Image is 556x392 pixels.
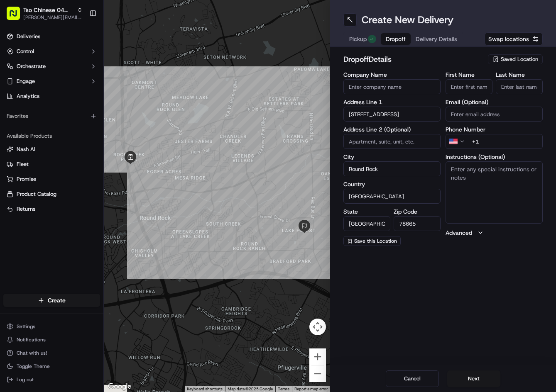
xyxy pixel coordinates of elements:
span: Delivery Details [416,35,457,43]
input: Enter last name [496,79,543,94]
img: 1736555255976-a54dd68f-1ca7-489b-9aae-adbdc363a1c4 [17,151,23,158]
button: Returns [3,202,100,216]
a: Returns [7,205,97,213]
span: API Documentation [78,185,133,194]
a: Open this area in Google Maps (opens a new window) [106,381,133,392]
button: Toggle Theme [3,360,100,372]
button: Zoom out [309,365,326,382]
label: Phone Number [446,127,543,132]
button: Nash AI [3,143,100,156]
div: Past conversations [8,108,56,114]
img: 1736555255976-a54dd68f-1ca7-489b-9aae-adbdc363a1c4 [8,79,23,94]
span: Pickup [349,35,367,43]
span: Save this Location [354,238,397,244]
a: Deliveries [3,30,100,43]
span: Analytics [17,93,39,100]
button: Tso Chinese 04 Round Rock[PERSON_NAME][EMAIL_ADDRESS][DOMAIN_NAME] [3,3,86,23]
label: State [343,209,390,214]
div: Favorites [3,110,100,123]
label: City [343,154,441,160]
span: Promise [17,175,36,183]
label: Instructions (Optional) [446,154,543,160]
input: Got a question? Start typing here... [22,54,149,62]
label: Advanced [446,229,472,237]
span: Product Catalog [17,190,56,198]
input: Enter zip code [394,216,441,231]
input: Apartment, suite, unit, etc. [343,134,441,149]
button: Tso Chinese 04 Round Rock [23,6,73,14]
span: Notifications [17,336,46,343]
span: Nash AI [17,146,35,153]
img: Google [106,381,133,392]
div: We're available if you need us! [37,88,114,94]
label: Zip Code [394,209,441,214]
span: Log out [17,376,34,383]
h2: dropoff Details [343,54,483,65]
label: Last Name [496,72,543,78]
span: Chat with us! [17,350,47,356]
button: Start new chat [141,82,151,92]
img: Brigitte Vinadas [8,143,22,156]
button: Save this Location [343,236,401,246]
input: Enter address [343,107,441,122]
span: Engage [17,78,35,85]
button: Keyboard shortcuts [187,386,223,392]
img: 1738778727109-b901c2ba-d612-49f7-a14d-d897ce62d23f [17,79,32,94]
a: Analytics [3,90,100,103]
span: Control [17,48,34,55]
button: Zoom in [309,348,326,365]
button: Fleet [3,158,100,171]
button: Map camera controls [309,319,326,335]
label: Company Name [343,72,441,78]
a: Promise [7,175,97,183]
label: Email (Optional) [446,99,543,105]
button: Create [3,294,100,307]
input: Enter country [343,189,441,204]
button: See all [129,106,151,116]
button: Engage [3,75,100,88]
span: • [69,129,72,135]
a: Powered byPylon [59,205,100,212]
a: Fleet [7,161,97,168]
button: Advanced [446,229,543,237]
div: 📗 [8,186,15,193]
h1: Create New Delivery [362,13,453,27]
span: [DATE] [73,151,91,158]
div: 💻 [70,186,77,193]
a: 💻API Documentation [67,182,137,197]
span: Create [48,296,66,304]
img: Angelique Valdez [8,121,22,134]
input: Enter city [343,161,441,176]
img: Nash [8,8,25,25]
span: Fleet [17,161,29,168]
button: [PERSON_NAME][EMAIL_ADDRESS][DOMAIN_NAME] [23,14,83,21]
div: Available Products [3,129,100,143]
button: Next [447,370,500,387]
button: Orchestrate [3,60,100,73]
input: Enter email address [446,107,543,122]
button: Swap locations [485,32,543,46]
button: Settings [3,321,100,332]
button: Chat with us! [3,347,100,359]
span: Swap locations [488,35,529,43]
span: Returns [17,205,35,213]
img: 1736555255976-a54dd68f-1ca7-489b-9aae-adbdc363a1c4 [17,129,23,136]
a: 📗Knowledge Base [5,182,67,197]
button: Log out [3,374,100,385]
label: Country [343,181,441,187]
a: Nash AI [7,146,97,153]
span: Toggle Theme [17,363,50,370]
button: Control [3,45,100,58]
span: Settings [17,323,35,330]
label: Address Line 1 [343,99,441,105]
span: Knowledge Base [17,185,64,194]
button: Cancel [386,370,439,387]
button: Notifications [3,334,100,346]
span: [PERSON_NAME] [26,151,67,158]
span: • [69,151,72,158]
input: Enter first name [446,79,492,94]
label: Address Line 2 (Optional) [343,127,441,132]
p: Welcome 👋 [8,33,151,46]
a: Terms (opens in new tab) [278,387,289,391]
